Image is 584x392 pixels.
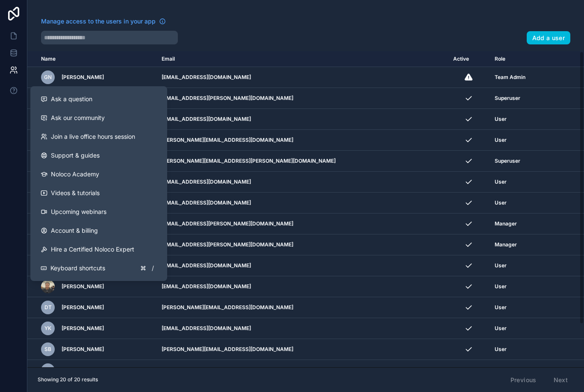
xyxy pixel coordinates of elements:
[44,304,52,311] span: DT
[527,31,571,45] button: Add a user
[495,137,507,143] span: User
[34,202,164,221] a: Upcoming webinars
[34,90,164,108] button: Ask a question
[495,158,520,164] span: Superuser
[495,367,507,374] span: User
[495,241,517,248] span: Manager
[51,208,106,216] span: Upcoming webinars
[27,51,584,367] div: scrollable content
[156,214,448,234] td: [EMAIL_ADDRESS][PERSON_NAME][DOMAIN_NAME]
[44,74,52,81] span: GN
[44,346,51,353] span: SB
[495,283,507,290] span: User
[490,51,555,67] th: Role
[156,255,448,276] td: [EMAIL_ADDRESS][DOMAIN_NAME]
[50,264,105,272] span: Keyboard shortcuts
[51,226,98,235] span: Account & billing
[156,151,448,172] td: [PERSON_NAME][EMAIL_ADDRESS][PERSON_NAME][DOMAIN_NAME]
[62,304,104,311] span: [PERSON_NAME]
[156,109,448,130] td: [EMAIL_ADDRESS][DOMAIN_NAME]
[62,283,104,290] span: [PERSON_NAME]
[44,325,51,332] span: YK
[51,132,135,141] span: Join a live office hours session
[495,220,517,227] span: Manager
[51,245,134,254] span: Hire a Certified Noloco Expert
[34,221,164,240] a: Account & billing
[38,376,98,383] span: Showing 20 of 20 results
[34,184,164,202] a: Videos & tutorials
[34,108,164,127] a: Ask our community
[448,51,490,67] th: Active
[62,346,104,353] span: [PERSON_NAME]
[156,276,448,297] td: [EMAIL_ADDRESS][DOMAIN_NAME]
[62,74,104,81] span: [PERSON_NAME]
[44,367,51,374] span: KT
[41,17,156,26] span: Manage access to the users in your app
[51,151,100,160] span: Support & guides
[495,325,507,332] span: User
[495,178,507,185] span: User
[156,297,448,318] td: [PERSON_NAME][EMAIL_ADDRESS][DOMAIN_NAME]
[156,51,448,67] th: Email
[156,193,448,214] td: [EMAIL_ADDRESS][DOMAIN_NAME]
[495,199,507,206] span: User
[156,67,448,88] td: [EMAIL_ADDRESS][DOMAIN_NAME]
[34,127,164,146] a: Join a live office hours session
[51,95,92,103] span: Ask a question
[149,265,156,272] span: /
[495,74,525,81] span: Team Admin
[495,346,507,353] span: User
[495,304,507,311] span: User
[27,51,156,67] th: Name
[34,165,164,184] a: Noloco Academy
[51,189,100,197] span: Videos & tutorials
[41,17,166,26] a: Manage access to the users in your app
[156,339,448,360] td: [PERSON_NAME][EMAIL_ADDRESS][DOMAIN_NAME]
[495,116,507,123] span: User
[34,146,164,165] a: Support & guides
[34,240,164,259] button: Hire a Certified Noloco Expert
[156,130,448,151] td: [PERSON_NAME][EMAIL_ADDRESS][DOMAIN_NAME]
[62,325,104,332] span: [PERSON_NAME]
[156,318,448,339] td: [EMAIL_ADDRESS][DOMAIN_NAME]
[34,259,164,278] button: Keyboard shortcuts/
[495,262,507,269] span: User
[62,367,104,374] span: [PERSON_NAME]
[156,88,448,109] td: [EMAIL_ADDRESS][PERSON_NAME][DOMAIN_NAME]
[156,360,448,381] td: [PERSON_NAME][EMAIL_ADDRESS][DOMAIN_NAME]
[51,114,105,122] span: Ask our community
[156,234,448,255] td: [EMAIL_ADDRESS][PERSON_NAME][DOMAIN_NAME]
[51,170,99,178] span: Noloco Academy
[495,95,520,102] span: Superuser
[156,172,448,193] td: [EMAIL_ADDRESS][DOMAIN_NAME]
